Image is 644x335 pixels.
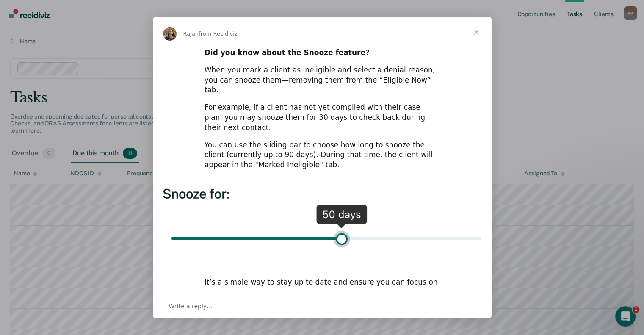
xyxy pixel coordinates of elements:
b: Did you know about the Snooze feature? [205,48,370,57]
img: Profile image for Rajan [163,27,177,41]
span: Close [461,17,492,47]
div: When you mark a client as ineligible and select a denial reason, you can snooze them—removing the... [205,65,440,95]
div: Open conversation and reply [153,294,492,318]
div: You can use the sliding bar to choose how long to snooze the client (currently up to 90 days). Du... [205,140,440,170]
span: from Recidiviz [199,30,238,37]
span: Rajan [183,30,199,37]
span: Write a reply… [169,301,213,312]
div: For example, if a client has not yet complied with their case plan, you may snooze them for 30 da... [205,102,440,133]
div: It’s a simple way to stay up to date and ensure you can focus on clients who are eligible now! [205,277,440,298]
